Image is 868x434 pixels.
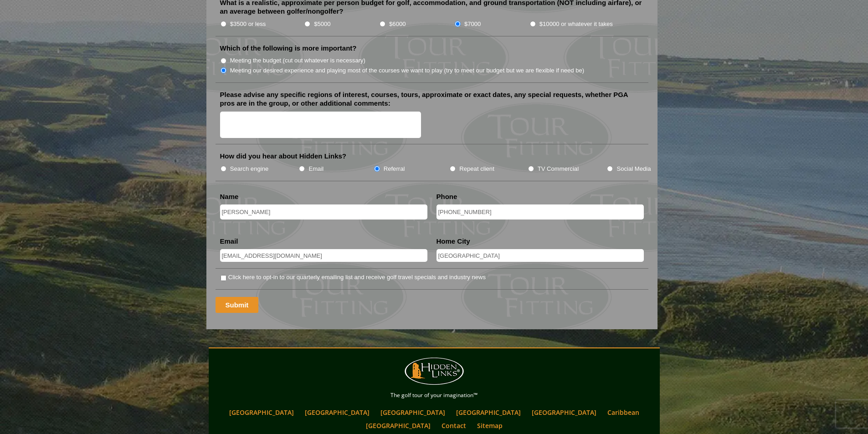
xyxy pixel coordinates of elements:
label: Referral [384,164,405,174]
a: [GEOGRAPHIC_DATA] [527,406,601,419]
label: Meeting our desired experience and playing most of the courses we want to play (try to meet our b... [230,66,585,75]
a: [GEOGRAPHIC_DATA] [361,419,435,432]
p: The golf tour of your imagination™ [211,390,657,400]
input: Submit [216,297,259,313]
label: Email [308,164,324,174]
label: Meeting the budget (cut out whatever is necessary) [230,56,365,65]
a: [GEOGRAPHIC_DATA] [376,406,450,419]
label: Name [220,192,239,201]
a: [GEOGRAPHIC_DATA] [225,406,298,419]
a: Contact [437,419,471,432]
label: Repeat client [459,164,494,174]
label: Social Media [616,164,651,174]
label: How did you hear about Hidden Links? [220,152,347,161]
label: Which of the following is more important? [220,44,357,53]
label: TV Commercial [538,164,579,174]
label: Home City [437,237,470,246]
label: Search engine [230,164,269,174]
label: Click here to opt-in to our quarterly emailing list and receive golf travel specials and industry... [228,273,486,282]
label: $5000 [314,20,330,29]
label: $10000 or whatever it takes [539,20,613,29]
a: Sitemap [473,419,507,432]
label: $6000 [389,20,406,29]
label: $3500 or less [230,20,266,29]
label: $7000 [464,20,481,29]
a: [GEOGRAPHIC_DATA] [300,406,374,419]
label: Phone [437,192,457,201]
a: [GEOGRAPHIC_DATA] [452,406,525,419]
label: Please advise any specific regions of interest, courses, tours, approximate or exact dates, any s... [220,90,644,108]
label: Email [220,237,238,246]
a: Caribbean [603,406,644,419]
